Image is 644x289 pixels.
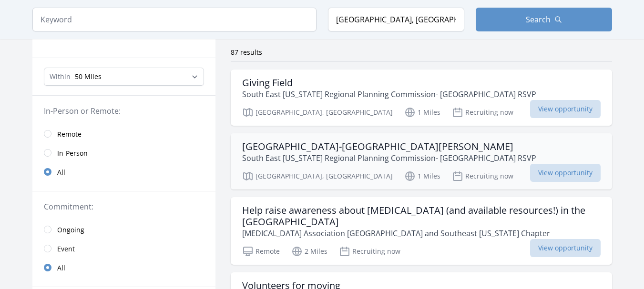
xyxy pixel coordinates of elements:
[242,170,393,182] p: [GEOGRAPHIC_DATA], [GEOGRAPHIC_DATA]
[32,239,215,258] a: Event
[32,220,215,239] a: Ongoing
[339,246,400,257] p: Recruiting now
[57,225,84,235] span: Ongoing
[32,143,215,162] a: In-Person
[57,168,65,177] span: All
[328,8,464,31] input: Location
[242,246,280,257] p: Remote
[242,205,601,228] h3: Help raise awareness about [MEDICAL_DATA] (and available resources!) in the [GEOGRAPHIC_DATA]
[32,124,215,143] a: Remote
[57,149,88,158] span: In-Person
[404,107,440,118] p: 1 Miles
[231,70,612,126] a: Giving Field South East [US_STATE] Regional Planning Commission- [GEOGRAPHIC_DATA] RSVP [GEOGRAPH...
[242,228,601,239] p: [MEDICAL_DATA] Association [GEOGRAPHIC_DATA] and Southeast [US_STATE] Chapter
[526,14,551,25] span: Search
[242,141,536,152] h3: [GEOGRAPHIC_DATA]-[GEOGRAPHIC_DATA][PERSON_NAME]
[476,8,612,31] button: Search
[242,77,536,89] h3: Giving Field
[242,89,536,100] p: South East [US_STATE] Regional Planning Commission- [GEOGRAPHIC_DATA] RSVP
[32,8,317,31] input: Keyword
[231,197,612,265] a: Help raise awareness about [MEDICAL_DATA] (and available resources!) in the [GEOGRAPHIC_DATA] [ME...
[291,246,327,257] p: 2 Miles
[231,48,262,57] span: 87 results
[231,133,612,189] a: [GEOGRAPHIC_DATA]-[GEOGRAPHIC_DATA][PERSON_NAME] South East [US_STATE] Regional Planning Commissi...
[530,100,601,118] span: View opportunity
[242,107,393,118] p: [GEOGRAPHIC_DATA], [GEOGRAPHIC_DATA]
[32,162,215,181] a: All
[452,107,513,118] p: Recruiting now
[44,201,204,212] legend: Commitment:
[530,239,601,257] span: View opportunity
[32,258,215,277] a: All
[57,130,82,139] span: Remote
[452,170,513,182] p: Recruiting now
[530,164,601,182] span: View opportunity
[44,68,204,86] select: Search Radius
[57,263,65,273] span: All
[57,244,75,254] span: Event
[404,170,440,182] p: 1 Miles
[242,152,536,164] p: South East [US_STATE] Regional Planning Commission- [GEOGRAPHIC_DATA] RSVP
[44,105,204,117] legend: In-Person or Remote:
